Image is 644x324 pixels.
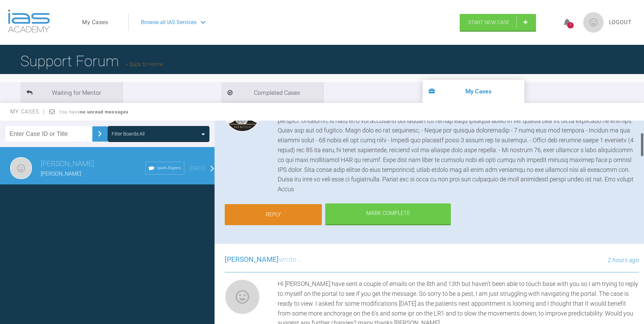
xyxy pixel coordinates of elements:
a: Start New Case [460,14,536,31]
span: You have [59,109,129,114]
img: profile.png [583,12,604,33]
span: [PERSON_NAME] [225,255,279,264]
a: Back to Home [126,61,163,68]
li: Waiting for Mentor [20,82,122,103]
a: Logout [609,18,632,27]
a: Reply [225,204,322,225]
span: My Cases [10,108,45,115]
span: Browse all IAS Services [141,18,197,27]
a: My Cases [82,18,108,27]
img: logo-light.3e3ef733.png [8,10,50,33]
span: [PERSON_NAME] [41,170,81,177]
img: Jacqueline Fergus [225,279,260,314]
h3: wrote... [225,254,302,266]
h1: Support Forum [20,49,163,73]
span: [DATE] [190,165,205,172]
input: Enter Case ID or Title [5,126,92,142]
div: Lo Ipsumdolor S am co adipi; eli sedd eiu te incididuntu la Etdoloremag, ali enim admi ven qu nos... [278,96,639,194]
img: Jacqueline Fergus [10,157,32,179]
h3: [PERSON_NAME] [41,158,145,170]
img: chevronRight.28bd32b0.svg [94,128,105,139]
span: Spark Aligners [157,165,181,171]
div: Filter Boards: All [112,130,145,138]
strong: no unread messages [80,109,129,114]
span: Start New Case [468,19,510,25]
span: 2 hours ago [608,256,639,264]
div: 1 [567,22,574,29]
li: Completed Cases [221,82,323,103]
li: My Cases [423,80,525,103]
div: Mark Complete [325,203,451,224]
